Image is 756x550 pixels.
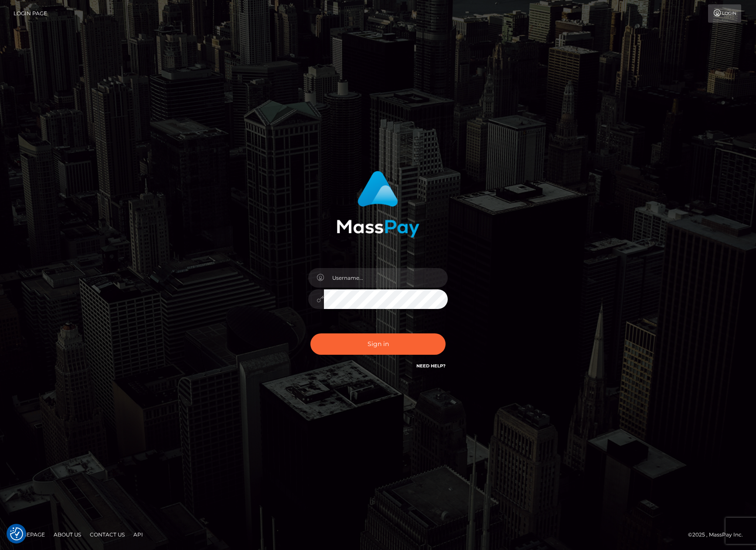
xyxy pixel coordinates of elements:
[337,171,419,238] img: MassPay Login
[688,530,749,540] div: © 2025 , MassPay Inc.
[130,528,146,541] a: API
[10,528,48,541] a: Homepage
[14,4,47,23] a: Login Page
[10,527,23,540] button: Consent Preferences
[416,363,446,369] a: Need Help?
[310,333,446,355] button: Sign in
[86,528,128,541] a: Contact Us
[10,527,23,540] img: Revisit consent button
[708,4,741,23] a: Login
[50,528,85,541] a: About Us
[324,268,448,288] input: Username...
